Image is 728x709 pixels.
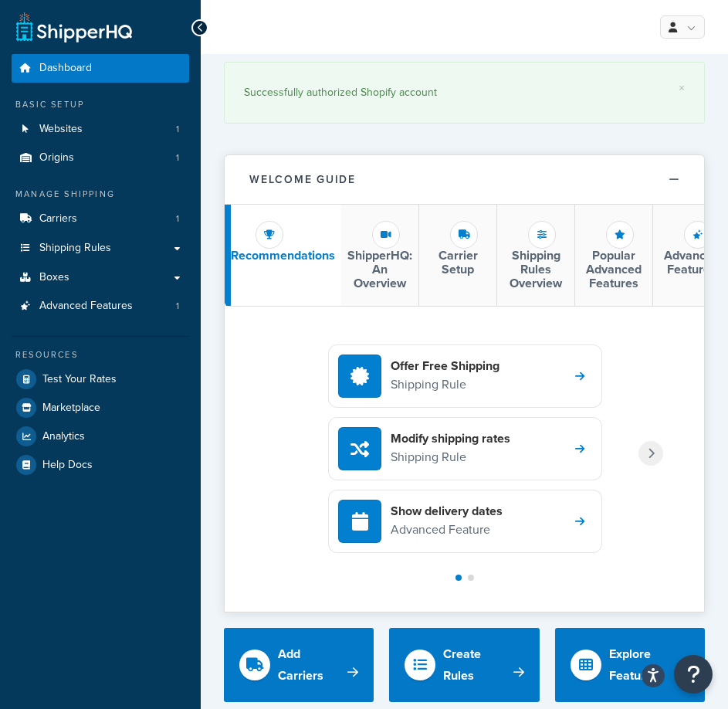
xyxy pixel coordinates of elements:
[176,123,179,136] span: 1
[391,430,510,447] h4: Modify shipping rates
[42,430,85,443] span: Analytics
[42,402,100,415] span: Marketplace
[12,144,189,172] a: Origins1
[244,82,685,103] div: Successfully authorized Shopify account
[425,249,490,276] h3: Carrier Setup
[674,655,713,694] button: Open Resource Center
[391,358,499,375] h4: Offer Free Shipping
[39,151,74,165] span: Origins
[12,115,189,144] li: Websites
[12,292,189,321] li: Advanced Features
[12,451,189,479] a: Help Docs
[176,151,179,165] span: 1
[659,249,724,276] h3: Advanced Features
[39,62,92,75] span: Dashboard
[503,249,568,290] h3: Shipping Rules Overview
[12,394,189,422] a: Marketplace
[39,271,69,284] span: Boxes
[176,300,179,313] span: 1
[176,212,179,226] span: 1
[391,503,503,520] h4: Show delivery dates
[347,249,412,290] h3: ShipperHQ: An Overview
[12,98,189,111] div: Basic Setup
[12,234,189,263] a: Shipping Rules
[225,155,704,205] button: Welcome Guide
[12,292,189,321] a: Advanced Features1
[389,628,539,702] a: Create Rules
[12,348,189,361] div: Resources
[12,205,189,233] a: Carriers1
[443,643,513,687] div: Create Rules
[12,115,189,144] a: Websites1
[42,459,93,472] span: Help Docs
[555,628,705,702] a: Explore Features
[391,375,499,395] p: Shipping Rule
[231,249,335,263] h3: Recommendations
[609,643,679,687] div: Explore Features
[12,205,189,233] li: Carriers
[39,212,77,226] span: Carriers
[278,643,347,687] div: Add Carriers
[12,263,189,292] a: Boxes
[12,54,189,83] a: Dashboard
[12,144,189,172] li: Origins
[12,188,189,201] div: Manage Shipping
[391,447,510,467] p: Shipping Rule
[581,249,646,290] h3: Popular Advanced Features
[39,123,83,136] span: Websites
[679,82,685,94] a: ×
[39,242,111,255] span: Shipping Rules
[391,520,503,540] p: Advanced Feature
[39,300,133,313] span: Advanced Features
[249,174,356,185] h2: Welcome Guide
[224,628,374,702] a: Add Carriers
[42,373,117,386] span: Test Your Rates
[12,422,189,450] a: Analytics
[12,365,189,393] a: Test Your Rates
